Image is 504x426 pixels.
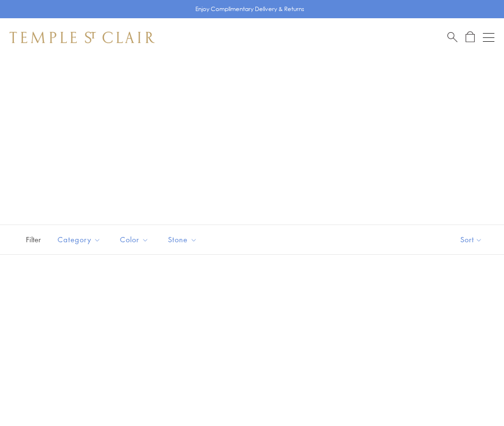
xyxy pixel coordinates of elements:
[10,32,155,43] img: Temple St. Clair
[115,234,156,246] span: Color
[483,32,494,43] button: Open navigation
[195,4,304,14] p: Enjoy Complimentary Delivery & Returns
[50,229,108,250] button: Category
[53,234,108,246] span: Category
[447,31,457,43] a: Search
[113,229,156,250] button: Color
[163,234,204,246] span: Stone
[439,225,504,254] button: Show sort by
[161,229,204,250] button: Stone
[466,31,475,43] a: Open Shopping Bag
